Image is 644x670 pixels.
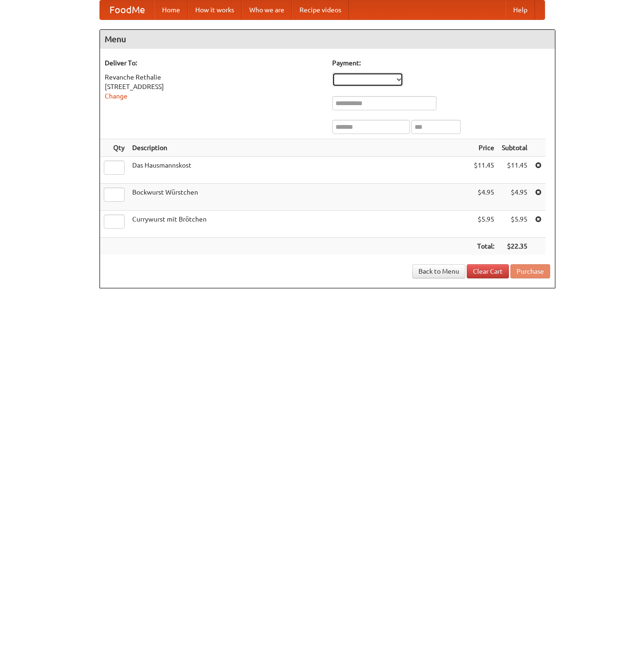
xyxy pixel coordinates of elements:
[470,211,498,238] td: $5.95
[128,157,470,184] td: Das Hausmannskost
[128,139,470,157] th: Description
[470,139,498,157] th: Price
[100,30,555,49] h4: Menu
[498,211,531,238] td: $5.95
[100,139,128,157] th: Qty
[188,0,242,19] a: How it works
[100,0,154,19] a: FoodMe
[498,139,531,157] th: Subtotal
[498,184,531,211] td: $4.95
[510,264,550,278] button: Purchase
[105,82,323,91] div: [STREET_ADDRESS]
[128,184,470,211] td: Bockwurst Würstchen
[506,0,535,19] a: Help
[470,157,498,184] td: $11.45
[242,0,292,19] a: Who we are
[128,211,470,238] td: Currywurst mit Brötchen
[470,238,498,255] th: Total:
[105,92,127,100] a: Change
[412,264,465,278] a: Back to Menu
[292,0,349,19] a: Recipe videos
[332,58,550,68] h5: Payment:
[105,72,323,82] div: Revanche Rethalie
[498,238,531,255] th: $22.35
[105,58,323,68] h5: Deliver To:
[154,0,188,19] a: Home
[470,184,498,211] td: $4.95
[467,264,509,278] a: Clear Cart
[498,157,531,184] td: $11.45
